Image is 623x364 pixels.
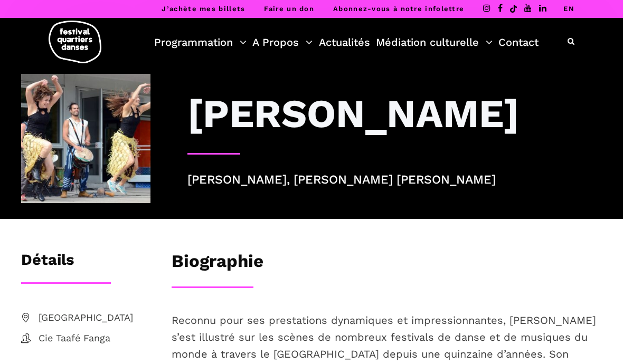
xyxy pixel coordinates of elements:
[252,33,313,51] a: A Propos
[21,251,74,277] h3: Détails
[187,170,602,190] p: [PERSON_NAME], [PERSON_NAME] [PERSON_NAME]
[264,5,314,13] a: Faire un don
[39,331,150,346] span: Cie Taafé Fanga
[498,33,539,51] a: Contact
[39,310,150,325] span: [GEOGRAPHIC_DATA]
[162,5,245,13] a: J’achète mes billets
[376,33,493,51] a: Médiation culturelle
[49,21,101,63] img: logo-fqd-med
[187,90,519,137] h3: [PERSON_NAME]
[21,74,150,203] img: DSC_1211TaafeFanga2017
[319,33,370,51] a: Actualités
[154,33,247,51] a: Programmation
[172,251,263,277] h3: Biographie
[563,5,574,13] a: EN
[333,5,464,13] a: Abonnez-vous à notre infolettre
